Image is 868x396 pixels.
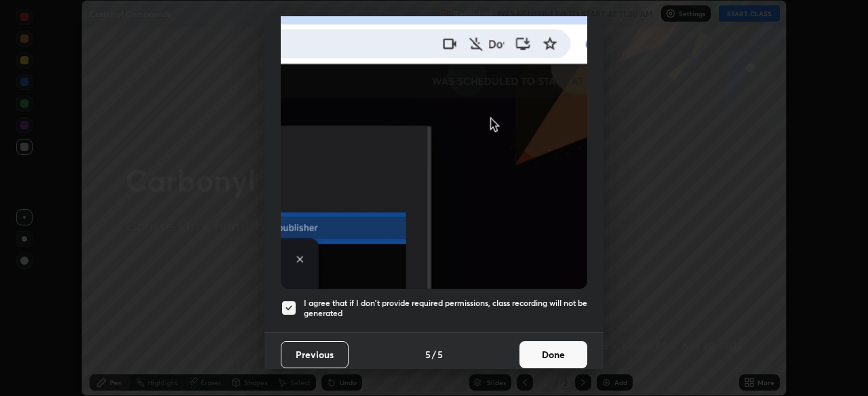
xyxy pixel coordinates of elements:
[437,347,443,361] h4: 5
[304,298,587,319] h5: I agree that if I don't provide required permissions, class recording will not be generated
[519,341,587,368] button: Done
[425,347,431,361] h4: 5
[281,341,349,368] button: Previous
[432,347,436,361] h4: /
